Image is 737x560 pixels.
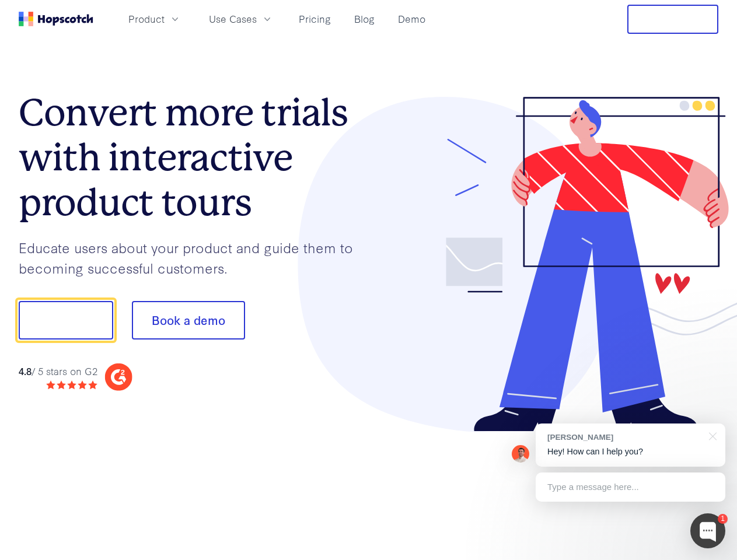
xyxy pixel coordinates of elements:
span: Product [128,12,165,26]
a: Pricing [294,9,336,29]
button: Free Trial [627,5,718,34]
div: / 5 stars on G2 [19,364,97,379]
div: 1 [718,514,728,524]
img: Mark Spera [512,445,529,463]
a: Home [19,12,93,26]
a: Blog [350,9,379,29]
strong: 4.8 [19,364,32,377]
button: Show me! [19,301,113,339]
h1: Convert more trials with interactive product tours [19,90,369,225]
a: Demo [393,9,430,29]
p: Hey! How can I help you? [547,446,714,458]
div: [PERSON_NAME] [547,432,702,443]
button: Book a demo [132,301,245,339]
button: Product [121,9,188,29]
div: Type a message here... [536,473,725,502]
p: Educate users about your product and guide them to becoming successful customers. [19,237,369,278]
button: Use Cases [202,9,280,29]
span: Use Cases [209,12,257,26]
